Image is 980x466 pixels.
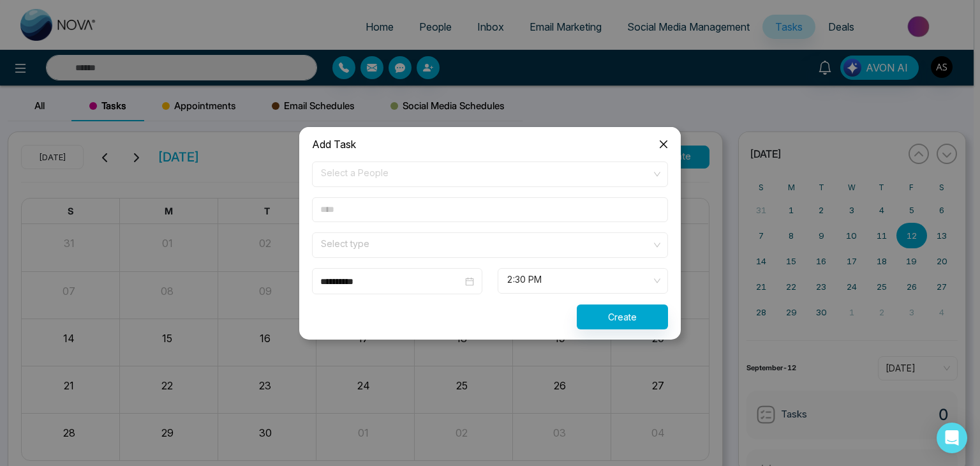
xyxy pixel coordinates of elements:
[312,137,668,151] div: Add Task
[507,270,659,292] span: 2:30 PM
[937,423,967,453] div: Open Intercom Messenger
[658,139,669,149] span: close
[646,127,681,162] button: Close
[321,163,659,185] span: Select a People
[577,304,668,329] button: Create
